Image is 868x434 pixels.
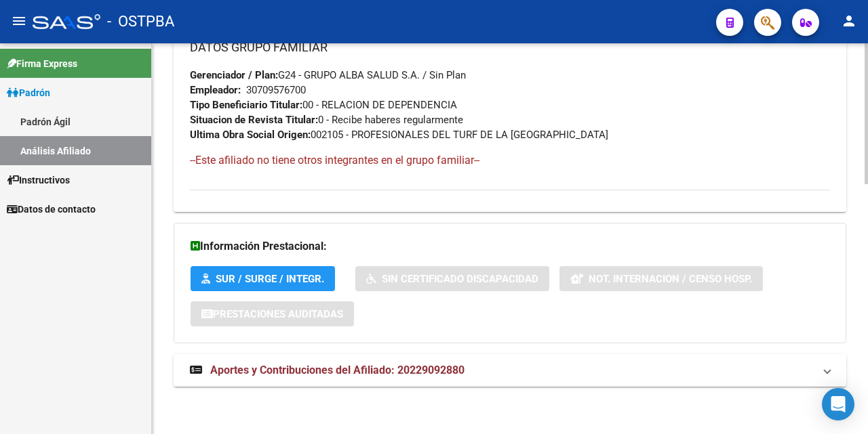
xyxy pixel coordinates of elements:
[191,301,354,326] button: Prestaciones Auditadas
[589,273,752,285] span: Not. Internacion / Censo Hosp.
[190,153,830,168] h4: --Este afiliado no tiene otros integrantes en el grupo familiar--
[822,388,854,420] div: Open Intercom Messenger
[11,13,27,29] mat-icon: menu
[7,56,77,71] span: Firma Express
[213,308,343,320] span: Prestaciones Auditadas
[190,114,463,126] span: 0 - Recibe haberes regularmente
[246,83,306,97] div: 30709576700
[174,354,846,387] mat-expansion-panel-header: Aportes y Contribuciones del Afiliado: 20229092880
[559,266,763,291] button: Not. Internacion / Censo Hosp.
[7,173,70,188] span: Instructivos
[7,202,96,217] span: Datos de contacto
[191,237,829,256] h3: Información Prestacional:
[382,273,538,285] span: Sin Certificado Discapacidad
[190,38,830,57] h3: DATOS GRUPO FAMILIAR
[210,364,465,376] span: Aportes y Contribuciones del Afiliado: 20229092880
[216,273,324,285] span: SUR / SURGE / INTEGR.
[191,266,335,291] button: SUR / SURGE / INTEGR.
[107,7,174,37] span: - OSTPBA
[355,266,549,291] button: Sin Certificado Discapacidad
[190,69,466,81] span: G24 - GRUPO ALBA SALUD S.A. / Sin Plan
[190,69,278,81] strong: Gerenciador / Plan:
[190,129,608,141] span: 002105 - PROFESIONALES DEL TURF DE LA [GEOGRAPHIC_DATA]
[841,13,857,29] mat-icon: person
[190,99,302,111] strong: Tipo Beneficiario Titular:
[190,129,311,141] strong: Ultima Obra Social Origen:
[190,84,241,96] strong: Empleador:
[190,114,318,126] strong: Situacion de Revista Titular:
[7,85,50,100] span: Padrón
[190,99,457,111] span: 00 - RELACION DE DEPENDENCIA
